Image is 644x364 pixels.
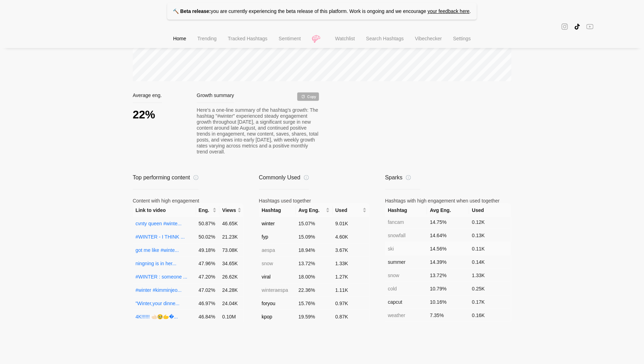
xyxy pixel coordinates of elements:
span: 7.35 % [430,313,444,318]
span: 18.00 % [299,274,316,280]
span: 0.25K [472,286,485,291]
span: Home [173,36,186,41]
span: 4.60K [335,234,348,240]
span: 15.76 % [299,301,316,306]
span: 10.16 % [430,299,447,305]
div: Content with high engagement [133,198,243,204]
a: #winter #kimminjeo... [136,287,182,293]
span: 14.75 % [430,219,447,225]
span: 14.64 % [430,233,447,238]
div: Copy [301,95,305,99]
a: ningning is in her... [136,261,177,266]
span: 0.87K [335,314,348,320]
span: 46.97 % [199,301,216,306]
div: Copy [297,92,319,101]
span: 13.72 % [430,273,447,278]
span: info-circle [406,175,411,180]
span: 47.02 % [199,287,216,293]
div: Growth summary [197,92,234,103]
td: summer [385,255,427,269]
th: Used [469,204,511,217]
td: snowfall [385,229,427,242]
th: Link to video [133,204,196,217]
th: Hashtag [259,204,296,217]
span: 50.87 % [199,221,216,226]
td: weather [385,309,427,322]
span: winter [262,221,275,226]
span: 49.18 % [199,247,216,253]
span: info-circle [194,175,198,180]
td: fancam [385,215,427,229]
span: 1.11K [335,287,348,293]
span: 73.08K [222,247,238,253]
span: 13.72 % [299,261,316,266]
div: Commonly Used [259,174,309,181]
span: 0.10M [222,314,236,320]
td: capcut [385,295,427,309]
span: 0.11K [472,246,485,252]
span: 24.04K [222,301,238,306]
span: 9.01K [335,221,348,226]
div: Hashtags with high engagement when used together [385,198,511,204]
span: 47.20 % [199,274,216,280]
span: Vibechecker [415,36,442,41]
span: 47.96 % [199,261,216,266]
span: aespa [262,247,275,253]
span: Watchlist [335,36,355,41]
span: 15.09 % [299,234,316,240]
span: 50.02 % [199,234,216,240]
td: snow [385,269,427,282]
td: ski [385,242,427,255]
th: Eng. [196,204,220,217]
span: 10.79 % [430,286,447,291]
span: 0.14K [472,259,485,265]
strong: 🔨 Beta release: [173,8,211,14]
span: 1.33K [472,273,485,278]
span: youtube [587,22,594,30]
div: Sparks [385,174,420,181]
span: 15.07 % [299,221,316,226]
span: 26.62K [222,274,238,280]
span: fyp [262,234,269,240]
span: 19.59 % [299,314,316,320]
a: cvnty queen #winte... [136,221,182,226]
span: 0.17K [472,299,485,305]
span: winteraespa [262,287,289,293]
th: Avg Eng. [296,204,333,217]
a: 4K!!!!!! 🫲🏻🥹🫱�... [136,314,178,320]
span: 0.12K [472,219,485,225]
span: Eng. [199,206,211,214]
span: viral [262,274,271,280]
th: Hashtag [385,204,427,217]
th: Avg Eng. [427,204,469,217]
span: 1.27K [335,274,348,280]
span: foryou [262,301,276,306]
span: 0.13K [472,233,485,238]
div: Here's a one-line summary of the hashtag's growth: The hashtag "#winter" experienced steady engag... [197,107,319,155]
a: your feedback here [428,8,470,14]
th: Views [219,204,243,217]
span: 34.65K [222,261,238,266]
a: "Winter,your dinne... [136,301,180,306]
span: Settings [453,36,471,41]
span: 0.16K [472,313,485,318]
span: 14.39 % [430,259,447,265]
div: Average eng. [133,92,162,103]
span: Search Hashtags [366,36,404,41]
span: snow [262,261,273,266]
a: #WINTER - I THINK ... [136,234,185,240]
span: 1.33K [335,261,348,266]
span: 3.67K [335,247,348,253]
th: Used [333,204,370,217]
span: Trending [197,36,217,41]
span: 0.97K [335,301,348,306]
span: 22.36 % [299,287,316,293]
span: kpop [262,314,272,320]
span: 14.56 % [430,246,447,252]
div: 22% [133,107,191,122]
span: 46.84 % [199,314,216,320]
span: 24.28K [222,287,238,293]
span: 18.94 % [299,247,316,253]
td: cold [385,282,427,295]
span: info-circle [304,175,309,180]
